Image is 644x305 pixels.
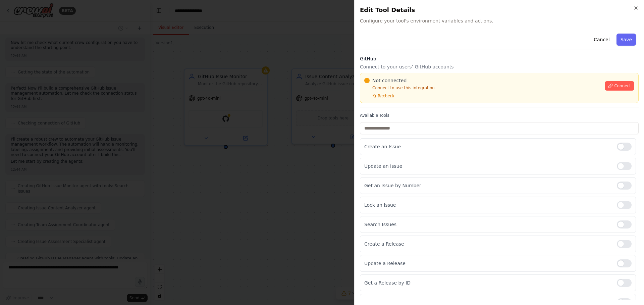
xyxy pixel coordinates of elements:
p: Search Issues [364,221,611,228]
button: Save [616,34,636,46]
p: Connect to use this integration [364,85,601,91]
label: Available Tools [360,113,639,118]
p: Create a Release [364,241,611,247]
p: Lock an Issue [364,202,611,208]
h2: Edit Tool Details [360,5,639,15]
p: Get a Release by ID [364,279,611,286]
p: Update a Release [364,260,611,267]
p: Create an Issue [364,143,611,150]
p: Connect to your users’ GitHub accounts [360,63,639,70]
button: Connect [605,81,634,91]
span: Not connected [372,77,407,84]
button: Recheck [364,93,394,99]
p: Update an Issue [364,163,611,169]
button: Cancel [590,34,613,46]
span: Recheck [378,93,394,99]
h3: GitHub [360,55,639,62]
p: Get an Issue by Number [364,182,611,189]
span: Configure your tool's environment variables and actions. [360,17,639,24]
span: Connect [614,83,631,89]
